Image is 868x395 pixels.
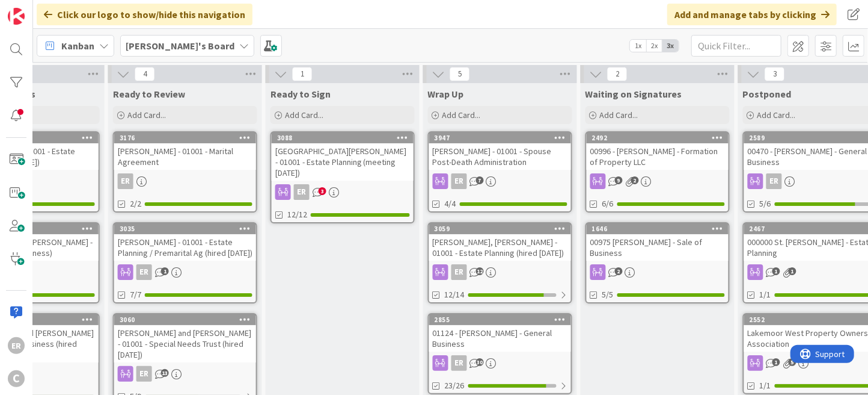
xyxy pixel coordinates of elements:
[667,4,837,25] div: Add and manage tabs by clicking
[428,222,572,303] a: 3059[PERSON_NAME], [PERSON_NAME] - 01001 - Estate Planning (hired [DATE])ER12/14
[114,143,256,170] div: [PERSON_NAME] - 01001 - Marital Agreement
[435,316,571,324] div: 2855
[429,325,571,352] div: 01124 - [PERSON_NAME] - General Business
[587,132,729,143] div: 2492
[130,288,141,301] span: 7/7
[272,132,414,181] div: 3088[GEOGRAPHIC_DATA][PERSON_NAME] - 01001 - Estate Planning (meeting [DATE])
[429,264,571,280] div: ER
[587,223,729,261] div: 164600975 [PERSON_NAME] - Sale of Business
[428,88,464,100] span: Wrap Up
[161,369,169,377] span: 13
[270,88,331,100] span: Ready to Sign
[631,176,639,184] span: 2
[127,110,166,120] span: Add Card...
[135,67,155,81] span: 4
[8,8,25,25] img: Visit kanbanzone.com
[319,187,326,195] span: 3
[429,143,571,170] div: [PERSON_NAME] - 01001 - Spouse Post-Death Administration
[114,223,256,261] div: 3035[PERSON_NAME] - 01001 - Estate Planning / Premarital Ag (hired [DATE])
[130,197,141,210] span: 2/2
[25,2,55,16] span: Support
[757,110,796,120] span: Add Card...
[789,358,796,366] span: 5
[585,131,730,213] a: 249200996 - [PERSON_NAME] - Formation of Property LLC6/6
[450,67,470,81] span: 5
[114,132,256,143] div: 3176
[120,316,256,324] div: 3060
[476,267,484,275] span: 12
[760,197,771,210] span: 5/6
[114,366,256,382] div: ER
[126,40,234,52] b: [PERSON_NAME]'s Board
[114,314,256,362] div: 3060[PERSON_NAME] and [PERSON_NAME] - 01001 - Special Needs Trust (hired [DATE])
[114,173,256,189] div: ER
[114,264,256,280] div: ER
[615,267,623,275] span: 2
[772,267,780,275] span: 1
[272,132,414,143] div: 3088
[451,264,467,280] div: ER
[630,40,646,52] span: 1x
[113,222,257,303] a: 3035[PERSON_NAME] - 01001 - Estate Planning / Premarital Ag (hired [DATE])ER7/7
[429,223,571,234] div: 3059
[476,358,484,366] span: 30
[451,355,467,371] div: ER
[136,264,152,280] div: ER
[114,314,256,325] div: 3060
[765,67,785,81] span: 3
[272,143,414,181] div: [GEOGRAPHIC_DATA][PERSON_NAME] - 01001 - Estate Planning (meeting [DATE])
[435,225,571,233] div: 3059
[760,379,771,392] span: 1/1
[789,267,796,275] span: 1
[113,88,185,100] span: Ready to Review
[287,208,307,221] span: 12/12
[585,88,682,100] span: Waiting on Signatures
[114,223,256,234] div: 3035
[120,225,256,233] div: 3035
[429,314,571,325] div: 2855
[585,222,730,303] a: 164600975 [PERSON_NAME] - Sale of Business5/5
[114,234,256,261] div: [PERSON_NAME] - 01001 - Estate Planning / Premarital Ag (hired [DATE])
[445,379,465,392] span: 23/26
[61,39,94,53] span: Kanban
[120,134,256,142] div: 3176
[161,267,169,275] span: 1
[292,67,313,81] span: 1
[600,110,638,120] span: Add Card...
[429,355,571,371] div: ER
[743,88,792,100] span: Postponed
[587,223,729,234] div: 1646
[277,134,414,142] div: 3088
[37,4,252,25] div: Click our logo to show/hide this navigation
[113,131,257,213] a: 3176[PERSON_NAME] - 01001 - Marital AgreementER2/2
[285,110,323,120] span: Add Card...
[646,40,662,52] span: 2x
[428,313,572,394] a: 285501124 - [PERSON_NAME] - General BusinessER23/26
[114,325,256,362] div: [PERSON_NAME] and [PERSON_NAME] - 01001 - Special Needs Trust (hired [DATE])
[766,173,782,189] div: ER
[442,110,481,120] span: Add Card...
[429,314,571,352] div: 285501124 - [PERSON_NAME] - General Business
[435,134,571,142] div: 3947
[270,131,415,223] a: 3088[GEOGRAPHIC_DATA][PERSON_NAME] - 01001 - Estate Planning (meeting [DATE])ER12/12
[294,184,310,200] div: ER
[429,132,571,143] div: 3947
[476,176,484,184] span: 7
[451,173,467,189] div: ER
[691,35,781,57] input: Quick Filter...
[602,197,614,210] span: 6/6
[587,234,729,261] div: 00975 [PERSON_NAME] - Sale of Business
[429,234,571,261] div: [PERSON_NAME], [PERSON_NAME] - 01001 - Estate Planning (hired [DATE])
[114,132,256,170] div: 3176[PERSON_NAME] - 01001 - Marital Agreement
[445,288,465,301] span: 12/14
[592,134,729,142] div: 2492
[587,132,729,170] div: 249200996 - [PERSON_NAME] - Formation of Property LLC
[136,366,152,382] div: ER
[118,173,133,189] div: ER
[8,370,25,387] div: C
[429,132,571,170] div: 3947[PERSON_NAME] - 01001 - Spouse Post-Death Administration
[662,40,679,52] span: 3x
[429,173,571,189] div: ER
[602,288,614,301] span: 5/5
[428,131,572,213] a: 3947[PERSON_NAME] - 01001 - Spouse Post-Death AdministrationER4/4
